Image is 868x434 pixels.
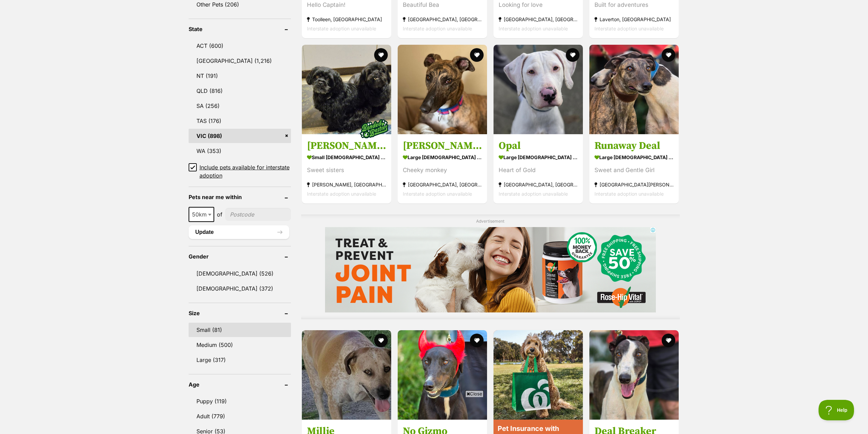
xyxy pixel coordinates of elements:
strong: large [DEMOGRAPHIC_DATA] Dog [499,152,578,162]
a: [PERSON_NAME] and [PERSON_NAME] small [DEMOGRAPHIC_DATA] Dog Sweet sisters [PERSON_NAME], [GEOGRA... [302,134,391,204]
strong: large [DEMOGRAPHIC_DATA] Dog [594,152,674,162]
span: 50km [189,207,214,222]
button: favourite [662,334,676,347]
div: Sweet and Gentle Girl [594,166,674,175]
img: Dixie and Peppa Tamblyn - Maltese x Shih Tzu Dog [302,45,391,134]
strong: large [DEMOGRAPHIC_DATA] Dog [403,152,482,162]
div: Built for adventures [594,0,674,10]
img: bonded besties [357,112,391,146]
a: ACT (600) [189,39,291,53]
header: Gender [189,253,291,260]
iframe: Help Scout Beacon - Open [819,400,854,420]
div: Looking for love [499,0,578,10]
header: Age [189,381,291,388]
a: [PERSON_NAME] large [DEMOGRAPHIC_DATA] Dog Cheeky monkey [GEOGRAPHIC_DATA], [GEOGRAPHIC_DATA] Int... [398,134,487,204]
span: of [217,210,222,219]
span: Include pets available for interstate adoption [200,163,291,180]
h3: Opal [499,139,578,152]
a: Include pets available for interstate adoption [189,163,291,180]
strong: Laverton, [GEOGRAPHIC_DATA] [594,15,674,24]
img: Millie - Australian Cattle Dog [302,330,391,420]
header: Pets near me within [189,194,291,200]
img: Runaway Deal - Greyhound Dog [589,45,679,134]
div: Heart of Gold [499,166,578,175]
strong: Toolleen, [GEOGRAPHIC_DATA] [307,15,386,24]
a: NT (191) [189,69,291,83]
button: Update [189,225,289,239]
img: Lottie - Greyhound Dog [398,45,487,134]
a: [DEMOGRAPHIC_DATA] (526) [189,266,291,281]
img: Deal Breaker - Greyhound Dog [589,330,679,420]
strong: small [DEMOGRAPHIC_DATA] Dog [307,152,386,162]
iframe: Advertisement [325,227,656,312]
iframe: Advertisement [310,400,558,431]
input: postcode [225,208,291,221]
a: [GEOGRAPHIC_DATA] (1,216) [189,54,291,68]
span: Interstate adoption unavailable [594,191,664,197]
strong: [GEOGRAPHIC_DATA][PERSON_NAME][GEOGRAPHIC_DATA] [594,180,674,189]
button: favourite [374,48,388,62]
a: Large (317) [189,353,291,367]
button: favourite [566,48,579,62]
strong: [GEOGRAPHIC_DATA], [GEOGRAPHIC_DATA] [403,15,482,24]
span: Interstate adoption unavailable [499,26,568,31]
strong: [GEOGRAPHIC_DATA], [GEOGRAPHIC_DATA] [403,180,482,189]
strong: [GEOGRAPHIC_DATA], [GEOGRAPHIC_DATA] [499,15,578,24]
span: Close [465,390,484,397]
a: Puppy (119) [189,394,291,408]
div: Sweet sisters [307,166,386,175]
button: favourite [374,334,388,347]
header: Size [189,310,291,316]
h3: [PERSON_NAME] and [PERSON_NAME] [307,139,386,152]
a: WA (353) [189,144,291,158]
button: favourite [470,334,484,347]
a: [DEMOGRAPHIC_DATA] (372) [189,281,291,296]
header: State [189,26,291,32]
span: Interstate adoption unavailable [307,191,376,197]
button: favourite [470,48,484,62]
div: Advertisement [301,214,680,319]
h3: Runaway Deal [594,139,674,152]
a: SA (256) [189,99,291,113]
span: Interstate adoption unavailable [499,191,568,197]
a: Medium (500) [189,338,291,352]
a: TAS (176) [189,114,291,128]
span: 50km [189,210,214,219]
a: Opal large [DEMOGRAPHIC_DATA] Dog Heart of Gold [GEOGRAPHIC_DATA], [GEOGRAPHIC_DATA] Interstate a... [494,134,583,204]
span: Interstate adoption unavailable [307,26,376,31]
div: Beautiful Bea [403,0,482,10]
strong: [PERSON_NAME], [GEOGRAPHIC_DATA] [307,180,386,189]
span: Interstate adoption unavailable [403,26,472,31]
div: Cheeky monkey [403,166,482,175]
img: Opal - Great Dane Dog [494,45,583,134]
a: Small (81) [189,323,291,337]
strong: [GEOGRAPHIC_DATA], [GEOGRAPHIC_DATA] [499,180,578,189]
span: Interstate adoption unavailable [403,191,472,197]
h3: [PERSON_NAME] [403,139,482,152]
a: VIC (898) [189,129,291,143]
img: No Gizmo - Greyhound Dog [398,330,487,420]
span: Interstate adoption unavailable [594,26,664,31]
a: Runaway Deal large [DEMOGRAPHIC_DATA] Dog Sweet and Gentle Girl [GEOGRAPHIC_DATA][PERSON_NAME][GE... [589,134,679,204]
a: Adult (779) [189,409,291,423]
a: QLD (816) [189,84,291,98]
button: favourite [662,48,676,62]
div: Hello Captain! [307,0,386,10]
